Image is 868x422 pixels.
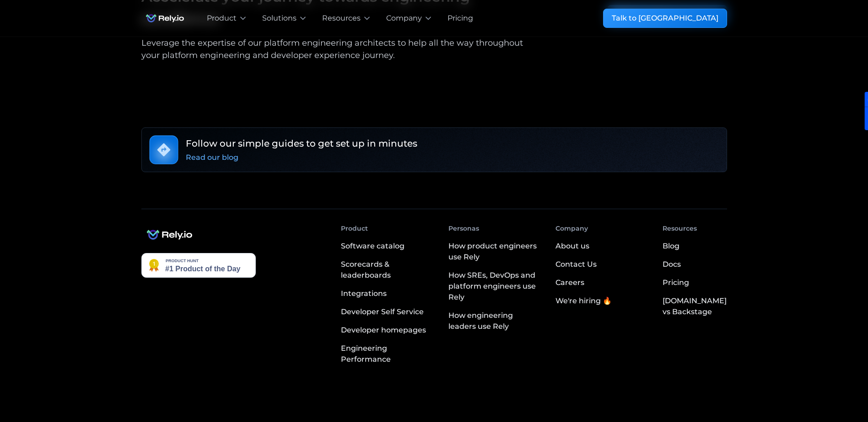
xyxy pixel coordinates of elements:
[555,274,584,292] a: Careers
[808,362,855,409] iframe: Chatbot
[448,241,541,263] div: How product engineers use Rely
[447,13,473,24] a: Pricing
[448,306,541,336] a: How engineering leaders use Rely
[555,224,588,233] div: Company
[141,9,189,27] img: Rely.io logo
[448,237,541,266] a: How product engineers use Rely
[141,127,727,172] a: Follow our simple guides to get set up in minutesRead our blog
[612,13,718,24] div: Talk to [GEOGRAPHIC_DATA]
[341,259,433,281] div: Scorecards & leaderboards
[341,306,424,317] div: Developer Self Service
[663,255,681,274] a: Docs
[141,9,189,27] a: home
[262,13,297,24] div: Solutions
[186,152,238,163] div: Read our blog
[663,241,679,252] div: Blog
[341,224,368,233] div: Product
[663,259,681,270] div: Docs
[663,237,679,255] a: Blog
[663,277,689,288] div: Pricing
[322,13,361,24] div: Resources
[555,259,597,270] div: Contact Us
[555,255,597,274] a: Contact Us
[448,270,541,303] div: How SREs, DevOps and platform engineers use Rely
[207,13,237,24] div: Product
[341,325,426,336] div: Developer homepages
[341,339,433,369] a: Engineering Performance
[386,13,422,24] div: Company
[341,241,404,252] div: Software catalog
[663,295,727,317] div: [DOMAIN_NAME] vs Backstage
[141,253,256,278] img: Rely.io - The developer portal with an AI assistant you can speak with | Product Hunt
[341,255,433,285] a: Scorecards & leaderboards
[555,295,612,306] div: We're hiring 🔥
[448,224,479,233] div: Personas
[663,274,689,292] a: Pricing
[555,292,612,310] a: We're hiring 🔥
[341,321,433,339] a: Developer homepages
[663,224,697,233] div: Resources
[341,288,387,299] div: Integrations
[663,292,727,321] a: [DOMAIN_NAME] vs Backstage
[555,241,589,252] div: About us
[141,37,534,62] div: Leverage the expertise of our platform engineering architects to help all the way throughout your...
[448,266,541,306] a: How SREs, DevOps and platform engineers use Rely
[341,303,433,321] a: Developer Self Service
[186,137,417,150] h6: Follow our simple guides to get set up in minutes
[341,237,433,255] a: Software catalog
[341,343,433,365] div: Engineering Performance
[555,237,589,255] a: About us
[555,277,584,288] div: Careers
[603,9,727,28] a: Talk to [GEOGRAPHIC_DATA]
[341,285,433,303] a: Integrations
[448,310,541,332] div: How engineering leaders use Rely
